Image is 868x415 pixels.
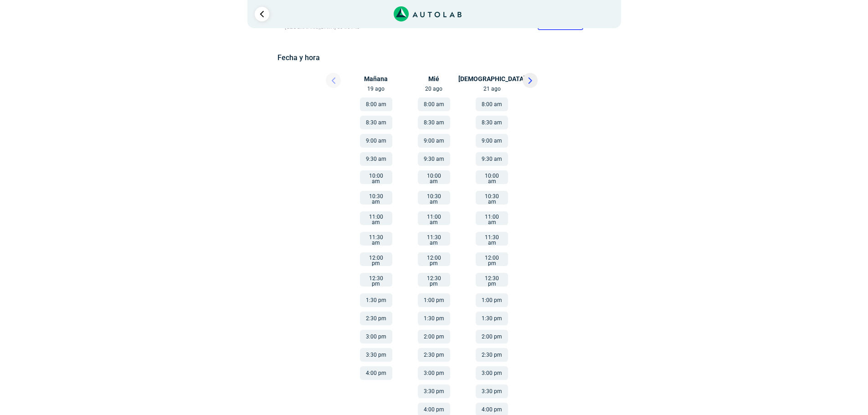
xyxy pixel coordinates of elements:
[476,232,508,246] button: 11:30 am
[476,170,508,184] button: 10:00 am
[360,252,392,266] button: 12:00 pm
[360,97,392,111] button: 8:00 am
[418,366,450,380] button: 3:00 pm
[476,97,508,111] button: 8:00 am
[394,9,462,18] a: Link al sitio de autolab
[360,366,392,380] button: 4:00 pm
[255,7,269,21] a: Ir al paso anterior
[360,191,392,205] button: 10:30 am
[476,312,508,325] button: 1:30 pm
[418,191,450,205] button: 10:30 am
[360,293,392,307] button: 1:30 pm
[418,252,450,266] button: 12:00 pm
[360,134,392,148] button: 9:00 am
[476,134,508,148] button: 9:00 am
[360,152,392,166] button: 9:30 am
[476,116,508,129] button: 8:30 am
[418,97,450,111] button: 8:00 am
[418,348,450,362] button: 2:30 pm
[476,366,508,380] button: 3:00 pm
[476,191,508,205] button: 10:30 am
[476,348,508,362] button: 2:30 pm
[418,116,450,129] button: 8:30 am
[418,312,450,325] button: 1:30 pm
[360,348,392,362] button: 3:30 pm
[476,293,508,307] button: 1:00 pm
[360,116,392,129] button: 8:30 am
[476,330,508,343] button: 2:00 pm
[476,273,508,287] button: 12:30 pm
[476,384,508,398] button: 3:30 pm
[418,273,450,287] button: 12:30 pm
[418,330,450,343] button: 2:00 pm
[418,170,450,184] button: 10:00 am
[418,384,450,398] button: 3:30 pm
[418,232,450,246] button: 11:30 am
[418,134,450,148] button: 9:00 am
[418,293,450,307] button: 1:00 pm
[418,152,450,166] button: 9:30 am
[476,211,508,225] button: 11:00 am
[360,312,392,325] button: 2:30 pm
[476,152,508,166] button: 9:30 am
[360,273,392,287] button: 12:30 pm
[277,53,591,62] h5: Fecha y hora
[360,330,392,343] button: 3:00 pm
[418,211,450,225] button: 11:00 am
[360,211,392,225] button: 11:00 am
[360,170,392,184] button: 10:00 am
[360,232,392,246] button: 11:30 am
[476,252,508,266] button: 12:00 pm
